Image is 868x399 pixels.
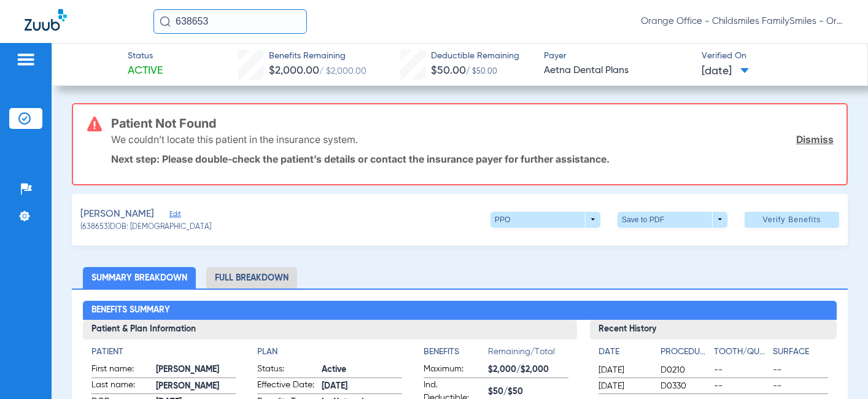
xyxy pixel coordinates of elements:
[714,346,769,363] app-breakdown-title: Tooth/Quad
[714,346,769,358] h4: Tooth/Quad
[773,346,828,358] h4: Surface
[599,346,650,363] app-breakdown-title: Date
[661,380,710,392] span: D0330
[773,346,828,363] app-breakdown-title: Surface
[169,210,180,222] span: Edit
[83,267,196,289] li: Summary Breakdown
[466,68,497,76] span: / $50.00
[424,363,484,378] span: Maximum:
[661,346,710,363] app-breakdown-title: Procedure
[490,212,600,228] button: PPO
[773,380,828,392] span: --
[128,50,163,63] span: Status
[206,267,297,289] li: Full Breakdown
[431,65,466,76] span: $50.00
[599,364,650,376] span: [DATE]
[322,380,402,393] span: [DATE]
[714,364,769,376] span: --
[807,340,868,399] iframe: Chat Widget
[160,16,171,27] img: Search Icon
[80,222,211,233] span: (638653) DOB: [DEMOGRAPHIC_DATA]
[91,363,152,378] span: First name:
[87,117,102,131] img: error-icon
[424,346,488,363] app-breakdown-title: Benefits
[111,133,358,145] p: We couldn’t locate this patient in the insurance system.
[618,212,727,228] button: Save to PDF
[488,346,568,363] span: Remaining/Total
[83,320,577,339] h3: Patient & Plan Information
[599,346,650,358] h4: Date
[762,215,821,225] span: Verify Benefits
[257,379,317,393] span: Effective Date:
[773,364,828,376] span: --
[153,9,307,34] input: Search for patients
[257,346,402,358] h4: Plan
[702,64,749,79] span: [DATE]
[91,379,152,393] span: Last name:
[91,346,236,358] h4: Patient
[128,63,163,79] span: Active
[796,133,834,145] a: Dismiss
[25,9,67,31] img: Zuub Logo
[431,50,519,63] span: Deductible Remaining
[661,346,710,358] h4: Procedure
[257,363,317,378] span: Status:
[269,65,319,76] span: $2,000.00
[714,380,769,392] span: --
[269,50,366,63] span: Benefits Remaining
[745,212,839,228] button: Verify Benefits
[16,52,36,67] img: hamburger-icon
[661,364,710,376] span: D0210
[156,363,236,376] span: [PERSON_NAME]
[156,380,236,393] span: [PERSON_NAME]
[702,50,848,63] span: Verified On
[488,363,568,376] span: $2,000/$2,000
[83,301,837,320] h2: Benefits Summary
[488,385,568,398] span: $50/$50
[111,117,834,130] h3: Patient Not Found
[424,346,488,358] h4: Benefits
[599,380,650,392] span: [DATE]
[111,153,834,165] p: Next step: Please double-check the patient’s details or contact the insurance payer for further a...
[319,67,366,76] span: / $2,000.00
[80,207,154,222] span: [PERSON_NAME]
[544,63,691,79] span: Aetna Dental Plans
[322,363,402,376] span: Active
[641,15,843,28] span: Orange Office - Childsmiles FamilySmiles - Orange St Dental Associates LLC - Orange General DBA A...
[544,50,691,63] span: Payer
[590,320,837,339] h3: Recent History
